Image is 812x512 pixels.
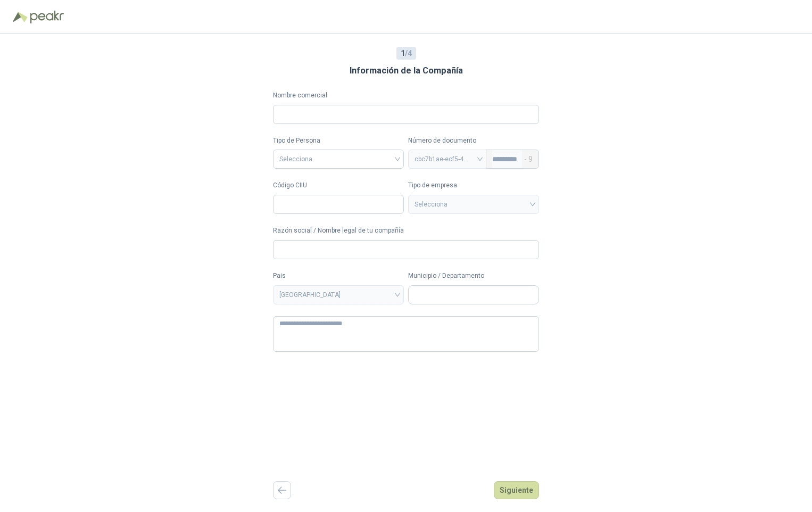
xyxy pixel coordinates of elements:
[524,150,533,168] span: - 9
[408,180,539,191] label: Tipo de empresa
[279,287,397,303] span: COLOMBIA
[401,47,412,59] span: / 4
[13,12,28,22] img: Logo
[273,180,404,191] label: Código CIIU
[408,271,539,281] label: Municipio / Departamento
[273,136,404,146] label: Tipo de Persona
[30,11,64,23] img: Peakr
[273,90,539,101] label: Nombre comercial
[401,49,405,57] b: 1
[273,271,404,281] label: Pais
[494,481,539,499] button: Siguiente
[408,136,539,146] p: Número de documento
[273,226,539,236] label: Razón social / Nombre legal de tu compañía
[415,151,480,167] span: cbc7b1ae-ecf5-4a98-941b-b12800816971
[350,64,463,78] h3: Información de la Compañía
